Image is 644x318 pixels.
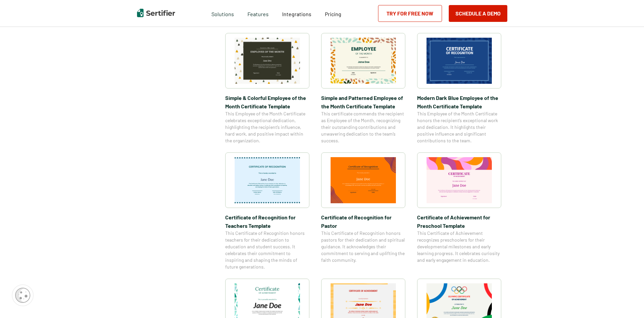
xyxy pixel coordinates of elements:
[610,286,644,318] iframe: Chat Widget
[225,152,309,270] a: Certificate of Recognition for Teachers TemplateCertificate of Recognition for Teachers TemplateT...
[417,213,501,230] span: Certificate of Achievement for Preschool Template
[321,94,405,110] span: Simple and Patterned Employee of the Month Certificate Template
[282,11,311,17] span: Integrations
[15,288,30,303] img: Cookie Popup Icon
[225,213,309,230] span: Certificate of Recognition for Teachers Template
[247,9,269,17] span: Features
[225,33,309,144] a: Simple & Colorful Employee of the Month Certificate TemplateSimple & Colorful Employee of the Mon...
[225,110,309,144] span: This Employee of the Month Certificate celebrates exceptional dedication, highlighting the recipi...
[282,9,311,17] a: Integrations
[427,38,492,84] img: Modern Dark Blue Employee of the Month Certificate Template
[235,157,300,203] img: Certificate of Recognition for Teachers Template
[321,33,405,144] a: Simple and Patterned Employee of the Month Certificate TemplateSimple and Patterned Employee of t...
[417,230,501,263] span: This Certificate of Achievement recognizes preschoolers for their developmental milestones and ea...
[225,94,309,110] span: Simple & Colorful Employee of the Month Certificate Template
[137,9,175,17] img: Sertifier | Digital Credentialing Platform
[427,157,492,203] img: Certificate of Achievement for Preschool Template
[235,38,300,84] img: Simple & Colorful Employee of the Month Certificate Template
[449,5,507,22] button: Schedule a Demo
[417,33,501,144] a: Modern Dark Blue Employee of the Month Certificate TemplateModern Dark Blue Employee of the Month...
[417,94,501,110] span: Modern Dark Blue Employee of the Month Certificate Template
[321,152,405,270] a: Certificate of Recognition for PastorCertificate of Recognition for PastorThis Certificate of Rec...
[417,110,501,144] span: This Employee of the Month Certificate honors the recipient’s exceptional work and dedication. It...
[225,230,309,270] span: This Certificate of Recognition honors teachers for their dedication to education and student suc...
[325,11,341,17] span: Pricing
[378,5,442,22] a: Try for Free Now
[325,9,341,17] a: Pricing
[331,38,396,84] img: Simple and Patterned Employee of the Month Certificate Template
[321,213,405,230] span: Certificate of Recognition for Pastor
[331,157,396,203] img: Certificate of Recognition for Pastor
[417,152,501,270] a: Certificate of Achievement for Preschool TemplateCertificate of Achievement for Preschool Templat...
[211,9,234,17] span: Solutions
[321,230,405,263] span: This Certificate of Recognition honors pastors for their dedication and spiritual guidance. It ac...
[321,110,405,144] span: This certificate commends the recipient as Employee of the Month, recognizing their outstanding c...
